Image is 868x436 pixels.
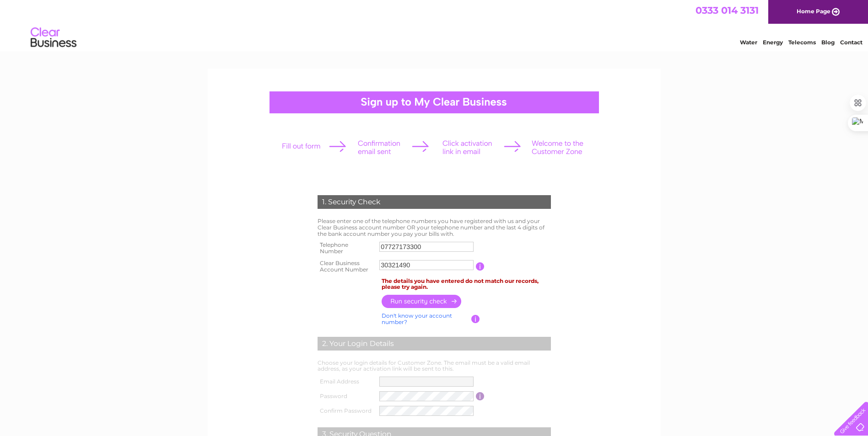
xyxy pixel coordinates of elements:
[476,262,485,271] input: Information
[740,39,757,46] a: Water
[379,276,553,293] td: The details you have entered do not match our records, please try again.
[788,39,816,46] a: Telecoms
[315,239,377,257] th: Telephone Number
[318,195,551,209] div: 1. Security Check
[218,5,651,44] div: Clear Business is a trading name of Verastar Limited (registered in [GEOGRAPHIC_DATA] No. 3667643...
[30,24,77,52] img: logo.png
[315,374,377,389] th: Email Address
[763,39,783,46] a: Energy
[476,392,485,400] input: Information
[840,39,863,46] a: Contact
[315,404,377,418] th: Confirm Password
[315,357,553,375] td: Choose your login details for Customer Zone. The email must be a valid email address, as your act...
[315,389,377,404] th: Password
[382,312,452,325] a: Don't know your account number?
[471,315,480,323] input: Information
[318,337,551,351] div: 2. Your Login Details
[695,5,759,16] a: 0333 014 3131
[315,216,553,239] td: Please enter one of the telephone numbers you have registered with us and your Clear Business acc...
[821,39,835,46] a: Blog
[315,257,377,276] th: Clear Business Account Number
